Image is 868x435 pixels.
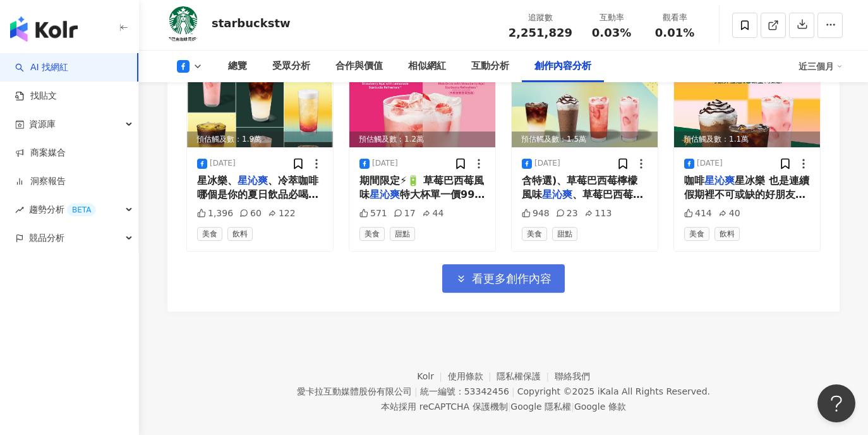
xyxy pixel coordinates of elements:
span: | [512,386,515,396]
span: 看更多創作內容 [472,272,552,286]
mark: 星沁爽 [542,188,572,200]
div: 40 [718,207,740,220]
a: 洞察報告 [15,175,66,188]
img: post-image [674,35,820,147]
div: 近三個月 [799,56,843,77]
span: 美食 [522,227,547,241]
span: 飲料 [714,227,740,241]
div: 122 [268,207,296,220]
span: 競品分析 [29,224,64,252]
div: post-image商業合作預估觸及數：1.5萬 [512,35,658,147]
button: 看更多創作內容 [442,264,565,293]
div: 受眾分析 [272,59,310,74]
div: 預估觸及數：1.2萬 [349,132,495,147]
span: 0.03% [592,27,631,39]
img: post-image [349,35,495,147]
a: Google 隱私權 [510,401,571,412]
span: 星冰樂、 [197,175,238,187]
img: post-image [187,35,333,147]
div: 23 [556,207,578,220]
div: 愛卡拉互動媒體股份有限公司 [297,386,412,396]
div: 相似網紅 [408,59,446,74]
div: 觀看率 [651,11,699,24]
span: 星冰樂 也是連續假期裡不可或缺的好朋友嗎？ _ 連假心連星贈15顆星 2/28(五)-3/2(日)活動期間 #星禮程 會員使用行動預點服務，單筆原價購買任三杯大杯(含)以上飲料，可額外獲贈15顆... [684,175,809,328]
span: | [571,401,574,412]
div: 統一編號：53342456 [420,386,509,396]
a: Google 條款 [574,401,626,412]
span: 特大杯單一價99元 結合了草莓和巴西莓的多層次酸甜，再融合了草莓果乾 以檸檬果汁或清爽可口的椰奶調和，最適合當天已經喝過咖啡的你 想要來點不一樣的第二杯飲品，下午時刻也能感受一陣清爽的能量 _ ... [359,188,485,342]
div: 總覽 [228,59,247,74]
div: 互動率 [588,11,636,24]
div: post-image商業合作預估觸及數：1.1萬 [674,35,820,147]
mark: 星沁爽 [704,175,735,187]
div: [DATE] [372,158,398,169]
div: 948 [522,207,550,220]
span: 美食 [197,227,222,241]
a: 使用條款 [448,371,497,381]
span: | [414,386,418,396]
mark: 星沁爽 [370,188,400,200]
a: Kolr [417,371,447,381]
div: 60 [239,207,262,220]
a: 聯絡我們 [555,371,590,381]
div: 互動分析 [471,59,509,74]
span: 、草莓巴西莓椰奶風味 [522,188,643,214]
span: rise [15,205,24,214]
div: [DATE] [210,158,236,169]
span: 甜點 [390,227,415,241]
div: 571 [359,207,387,220]
div: starbuckstw [212,15,291,31]
div: 預估觸及數：1.9萬 [187,132,333,147]
img: KOL Avatar [164,6,202,44]
div: BETA [67,204,96,216]
a: 商案媒合 [15,147,66,159]
a: searchAI 找網紅 [15,61,68,74]
div: 預估觸及數：1.5萬 [512,132,658,147]
span: 資源庫 [29,110,56,138]
a: iKala [598,386,619,396]
span: 趨勢分析 [29,195,96,224]
div: 113 [584,207,612,220]
span: 美食 [359,227,385,241]
div: [DATE] [697,158,723,169]
div: 1,396 [197,207,233,220]
span: 本站採用 reCAPTCHA 保護機制 [381,399,625,414]
span: 咖啡 [684,175,704,187]
div: 預估觸及數：1.1萬 [674,132,820,147]
a: 隱私權保護 [497,371,555,381]
div: 414 [684,207,712,220]
div: 創作內容分析 [534,59,591,74]
span: | [508,401,511,412]
div: Copyright © 2025 All Rights Reserved. [517,386,710,396]
span: 甜點 [552,227,577,241]
img: post-image [512,35,658,147]
span: 含特選)、草莓巴西莓檸檬風味 [522,175,637,200]
mark: 星沁爽 [238,175,268,187]
span: 飲料 [227,227,253,241]
div: post-image商業合作預估觸及數：1.2萬 [349,35,495,147]
div: 17 [394,207,416,220]
img: logo [10,16,78,42]
iframe: Help Scout Beacon - Open [817,384,855,422]
div: 追蹤數 [509,11,572,24]
span: 0.01% [655,27,694,39]
div: [DATE] [534,158,560,169]
span: 2,251,829 [509,26,572,39]
a: 找貼文 [15,90,57,102]
span: 期間限定⚡🔋 草莓巴西莓風味 [359,175,484,200]
div: post-image商業合作預估觸及數：1.9萬 [187,35,333,147]
span: 美食 [684,227,709,241]
div: 44 [422,207,444,220]
div: 合作與價值 [335,59,383,74]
